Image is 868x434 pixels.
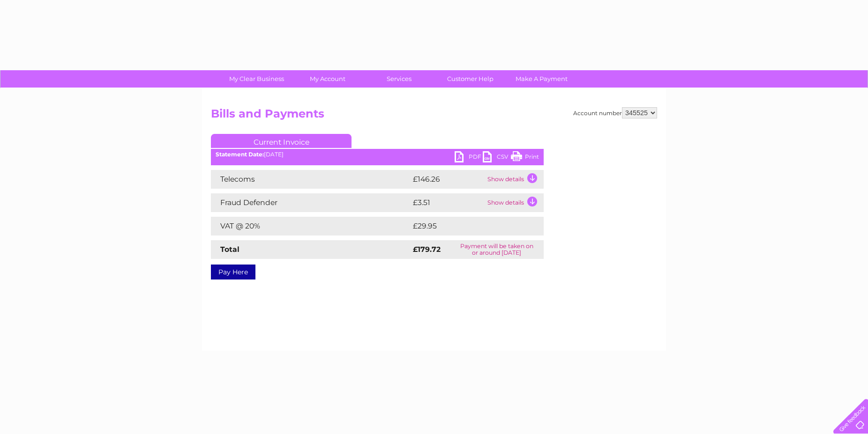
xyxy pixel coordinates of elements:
a: Current Invoice [211,134,352,148]
a: Customer Help [432,70,509,88]
h2: Bills and Payments [211,107,657,125]
a: My Clear Business [218,70,295,88]
a: Make A Payment [503,70,580,88]
a: CSV [483,151,511,165]
div: [DATE] [211,151,544,158]
a: Print [511,151,539,165]
td: Show details [485,193,544,212]
a: PDF [455,151,483,165]
td: Telecoms [211,170,411,189]
td: Payment will be taken on or around [DATE] [449,240,544,259]
b: Statement Date: [216,151,264,158]
div: Account number [573,107,657,118]
strong: £179.72 [413,245,441,254]
td: £29.95 [411,217,525,235]
a: Pay Here [211,265,255,280]
td: Show details [485,170,544,189]
td: £146.26 [411,170,485,189]
a: My Account [289,70,367,88]
a: Services [360,70,438,88]
td: VAT @ 20% [211,217,411,235]
td: £3.51 [411,193,485,212]
td: Fraud Defender [211,193,411,212]
strong: Total [220,245,239,254]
